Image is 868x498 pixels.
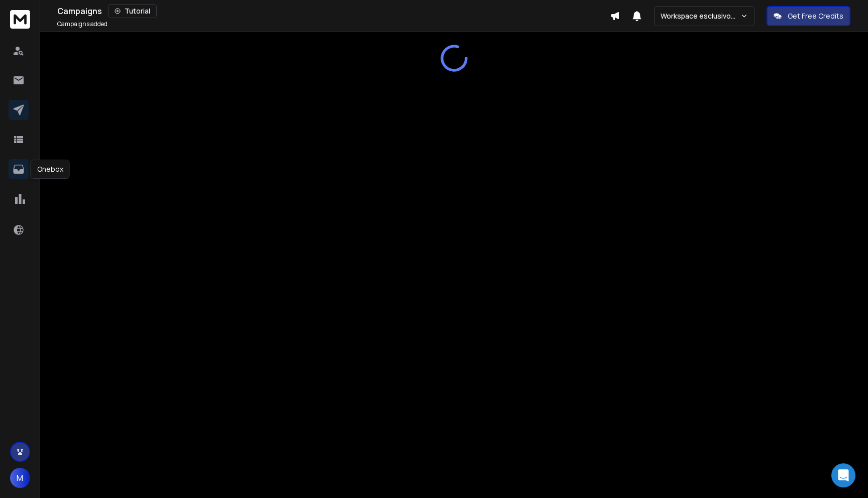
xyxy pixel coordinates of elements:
[661,11,740,21] p: Workspace esclusivo upvizory
[788,11,843,21] p: Get Free Credits
[57,20,107,28] p: Campaigns added
[10,468,30,488] button: M
[831,463,855,487] div: Open Intercom Messenger
[57,4,610,18] div: Campaigns
[31,160,70,179] div: Onebox
[767,6,850,26] button: Get Free Credits
[108,4,157,18] button: Tutorial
